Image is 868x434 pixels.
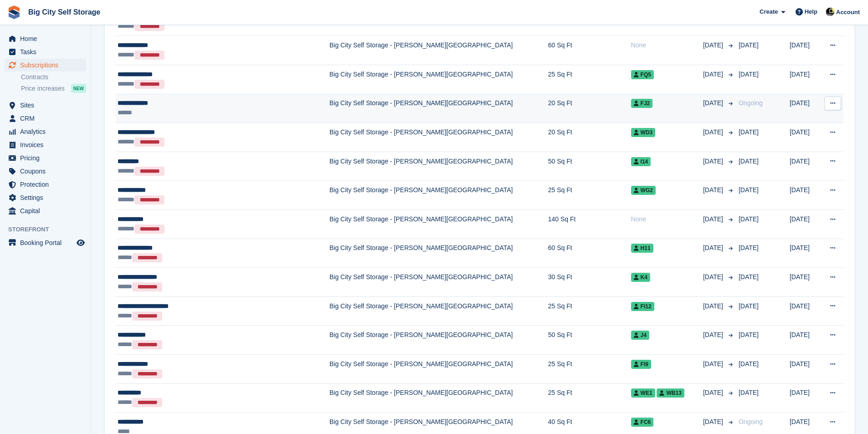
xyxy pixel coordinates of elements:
span: Analytics [20,125,75,138]
td: 30 Sq Ft [548,268,631,297]
span: Price increases [21,84,65,93]
td: [DATE] [790,268,821,297]
span: [DATE] [703,41,725,50]
span: WD3 [631,128,656,137]
td: Big City Self Storage - [PERSON_NAME][GEOGRAPHIC_DATA] [329,239,548,268]
img: stora-icon-8386f47178a22dfd0bd8f6a31ec36ba5ce8667c1dd55bd0f319d3a0aa187defe.svg [7,5,21,19]
span: Storefront [8,225,91,234]
td: 25 Sq Ft [548,383,631,413]
a: menu [5,236,86,249]
td: Big City Self Storage - [PERSON_NAME][GEOGRAPHIC_DATA] [329,94,548,123]
span: Ongoing [739,99,763,107]
td: 20 Sq Ft [548,123,631,152]
td: Big City Self Storage - [PERSON_NAME][GEOGRAPHIC_DATA] [329,152,548,181]
span: I14 [631,157,651,166]
a: menu [5,125,86,138]
a: menu [5,138,86,151]
span: [DATE] [703,185,725,195]
img: Patrick Nevin [826,7,835,16]
td: [DATE] [790,296,821,326]
span: Invoices [20,138,75,151]
span: FQ5 [631,70,654,79]
span: H11 [631,244,653,253]
span: [DATE] [739,41,759,49]
span: WE1 [631,388,655,398]
div: None [631,214,703,224]
span: [DATE] [739,331,759,338]
span: Pricing [20,152,75,164]
span: Protection [20,178,75,191]
td: [DATE] [790,326,821,355]
td: Big City Self Storage - [PERSON_NAME][GEOGRAPHIC_DATA] [329,65,548,94]
span: [DATE] [703,301,725,311]
td: Big City Self Storage - [PERSON_NAME][GEOGRAPHIC_DATA] [329,355,548,384]
span: FC6 [631,418,654,427]
span: Capital [20,204,75,217]
td: Big City Self Storage - [PERSON_NAME][GEOGRAPHIC_DATA] [329,36,548,65]
span: [DATE] [739,158,759,165]
td: [DATE] [790,355,821,384]
span: J4 [631,331,649,340]
span: [DATE] [703,359,725,369]
span: Booking Portal [20,236,75,249]
td: Big City Self Storage - [PERSON_NAME][GEOGRAPHIC_DATA] [329,210,548,239]
td: Big City Self Storage - [PERSON_NAME][GEOGRAPHIC_DATA] [329,326,548,355]
a: menu [5,204,86,217]
td: 25 Sq Ft [548,355,631,384]
td: 50 Sq Ft [548,152,631,181]
span: K4 [631,273,650,282]
td: Big City Self Storage - [PERSON_NAME][GEOGRAPHIC_DATA] [329,383,548,413]
span: [DATE] [703,98,725,108]
a: menu [5,99,86,112]
a: Price increases NEW [21,83,86,93]
span: [DATE] [703,214,725,224]
span: FI12 [631,302,654,311]
td: Big City Self Storage - [PERSON_NAME][GEOGRAPHIC_DATA] [329,268,548,297]
a: menu [5,152,86,164]
td: 25 Sq Ft [548,296,631,326]
td: 60 Sq Ft [548,239,631,268]
td: [DATE] [790,94,821,123]
a: menu [5,59,86,71]
span: Create [760,7,778,16]
a: menu [5,32,86,45]
span: [DATE] [739,273,759,281]
td: [DATE] [790,152,821,181]
div: None [631,41,703,50]
td: [DATE] [790,383,821,413]
div: NEW [71,84,86,93]
span: Settings [20,191,75,204]
td: [DATE] [790,239,821,268]
span: Ongoing [739,418,763,425]
a: menu [5,191,86,204]
td: 20 Sq Ft [548,94,631,123]
span: Home [20,32,75,45]
span: [DATE] [703,272,725,282]
span: Help [805,7,817,16]
span: FI9 [631,360,651,369]
a: menu [5,178,86,191]
span: [DATE] [739,186,759,194]
td: 50 Sq Ft [548,326,631,355]
td: 60 Sq Ft [548,36,631,65]
td: 140 Sq Ft [548,210,631,239]
span: WB13 [657,388,684,398]
span: [DATE] [703,157,725,166]
a: menu [5,112,86,125]
td: Big City Self Storage - [PERSON_NAME][GEOGRAPHIC_DATA] [329,123,548,152]
span: [DATE] [703,243,725,253]
td: [DATE] [790,65,821,94]
td: [DATE] [790,181,821,210]
span: [DATE] [703,70,725,79]
td: 25 Sq Ft [548,65,631,94]
span: [DATE] [739,302,759,310]
td: 25 Sq Ft [548,181,631,210]
td: Big City Self Storage - [PERSON_NAME][GEOGRAPHIC_DATA] [329,181,548,210]
span: CRM [20,112,75,125]
a: menu [5,46,86,58]
a: Big City Self Storage [25,5,104,20]
span: [DATE] [739,128,759,136]
span: [DATE] [703,388,725,398]
td: Big City Self Storage - [PERSON_NAME][GEOGRAPHIC_DATA] [329,296,548,326]
td: [DATE] [790,210,821,239]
